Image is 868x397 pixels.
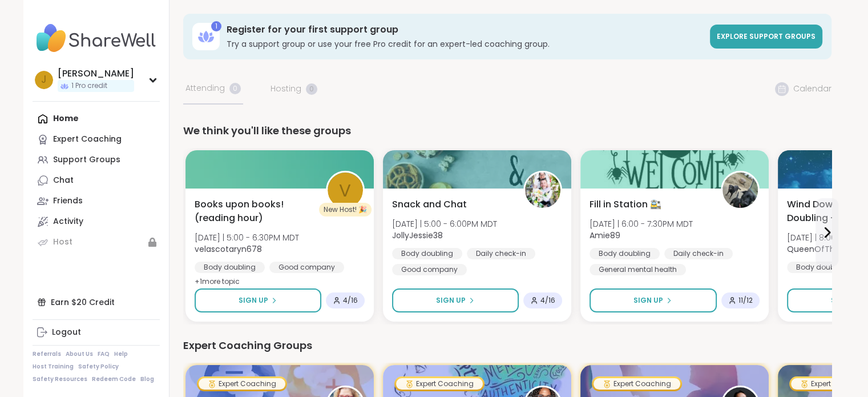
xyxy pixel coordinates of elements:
[590,218,693,230] span: [DATE] | 6:00 - 7:30PM MDT
[53,175,74,186] div: Chat
[392,264,467,275] div: Good company
[66,350,93,358] a: About Us
[33,292,160,312] div: Earn $20 Credit
[590,264,686,275] div: General mental health
[590,288,717,312] button: Sign Up
[53,216,83,227] div: Activity
[195,262,265,273] div: Body doubling
[140,375,154,383] a: Blog
[717,31,815,41] span: Explore support groups
[199,378,285,390] div: Expert Coaching
[343,296,358,305] span: 4 / 16
[722,173,758,208] img: Amie89
[664,248,733,259] div: Daily check-in
[540,296,555,305] span: 4 / 16
[41,73,46,87] span: J
[183,338,831,354] div: Expert Coaching Groups
[58,67,134,80] div: [PERSON_NAME]
[33,129,160,150] a: Expert Coaching
[195,198,313,225] span: Books upon books!(reading hour)
[33,170,160,191] a: Chat
[467,248,535,259] div: Daily check-in
[33,322,160,343] a: Logout
[396,378,483,390] div: Expert Coaching
[33,375,87,383] a: Safety Resources
[710,25,822,49] a: Explore support groups
[436,295,466,306] span: Sign Up
[239,295,268,306] span: Sign Up
[33,350,61,358] a: Referrals
[227,38,703,50] h3: Try a support group or use your free Pro credit for an expert-led coaching group.
[53,154,120,166] div: Support Groups
[590,248,660,259] div: Body doubling
[525,173,560,208] img: JollyJessie38
[71,81,107,91] span: 1 Pro credit
[183,123,831,139] div: We think you'll like these groups
[98,350,110,358] a: FAQ
[53,134,122,145] div: Expert Coaching
[53,236,72,248] div: Host
[211,21,221,31] div: 1
[392,288,519,312] button: Sign Up
[33,211,160,232] a: Activity
[738,296,753,305] span: 11 / 12
[319,203,372,216] div: New Host! 🎉
[53,195,83,207] div: Friends
[787,243,861,255] b: QueenOfTheNight
[195,243,262,255] b: velascotaryn678
[92,375,136,383] a: Redeem Code
[392,218,497,230] span: [DATE] | 5:00 - 6:00PM MDT
[590,198,661,211] span: Fill in Station 🚉
[787,262,857,273] div: Body doubling
[78,363,119,371] a: Safety Policy
[33,232,160,252] a: Host
[594,378,680,390] div: Expert Coaching
[831,295,861,306] span: Sign Up
[195,288,321,312] button: Sign Up
[33,18,160,58] img: ShareWell Nav Logo
[33,363,74,371] a: Host Training
[392,248,462,259] div: Body doubling
[227,23,703,36] h3: Register for your first support group
[269,262,344,273] div: Good company
[114,350,128,358] a: Help
[339,177,351,204] span: v
[195,232,299,243] span: [DATE] | 5:00 - 6:30PM MDT
[52,327,81,338] div: Logout
[392,198,467,211] span: Snack and Chat
[33,191,160,211] a: Friends
[590,230,620,241] b: Amie89
[33,150,160,170] a: Support Groups
[392,230,443,241] b: JollyJessie38
[633,295,663,306] span: Sign Up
